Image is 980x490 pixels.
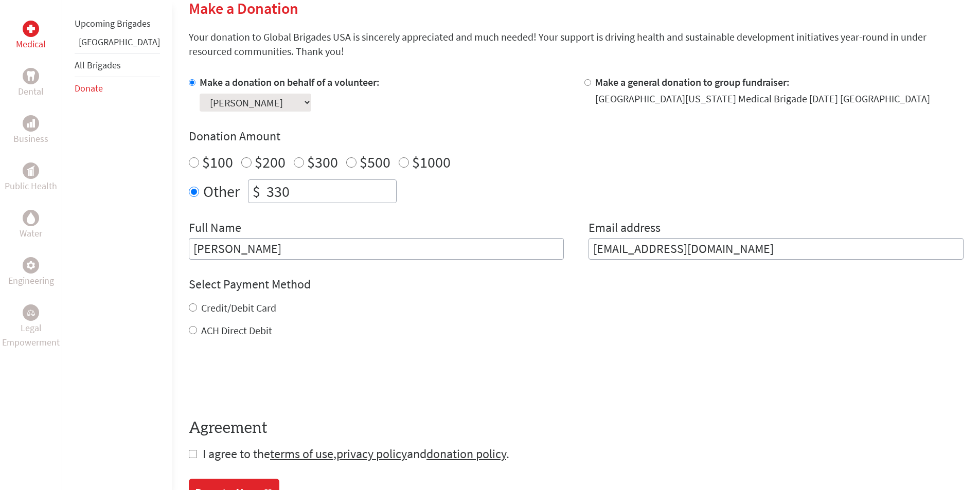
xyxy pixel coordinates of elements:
[589,220,661,238] label: Email address
[595,92,930,106] div: [GEOGRAPHIC_DATA][US_STATE] Medical Brigade [DATE] [GEOGRAPHIC_DATA]
[202,152,233,172] label: $100
[189,238,564,260] input: Enter Full Name
[589,238,964,260] input: Your Email
[27,119,35,128] img: Business
[27,261,35,269] img: Engineering
[270,446,333,462] a: terms of use
[75,59,121,71] a: All Brigades
[16,21,46,51] a: MedicalMedical
[79,36,160,48] a: [GEOGRAPHIC_DATA]
[75,82,103,94] a: Donate
[203,179,240,203] label: Other
[23,210,39,226] div: Water
[27,166,35,176] img: Public Health
[189,358,345,398] iframe: reCAPTCHA
[75,12,160,35] li: Upcoming Brigades
[189,419,964,438] h4: Agreement
[426,446,506,462] a: donation policy
[595,76,790,88] label: Make a general donation to group fundraiser:
[5,162,57,193] a: Public HealthPublic Health
[16,37,46,51] p: Medical
[20,210,42,241] a: WaterWater
[18,68,44,99] a: DentalDental
[23,162,39,179] div: Public Health
[23,304,39,321] div: Legal Empowerment
[336,446,407,462] a: privacy policy
[27,310,35,316] img: Legal Empowerment
[264,180,396,203] input: Enter Amount
[189,128,964,144] h4: Donation Amount
[8,274,54,288] p: Engineering
[255,152,286,172] label: $200
[75,17,151,29] a: Upcoming Brigades
[18,84,44,99] p: Dental
[23,21,39,37] div: Medical
[201,301,276,314] label: Credit/Debit Card
[27,25,35,33] img: Medical
[23,115,39,132] div: Business
[8,257,54,288] a: EngineeringEngineering
[75,53,160,77] li: All Brigades
[23,68,39,84] div: Dental
[248,180,264,203] div: $
[189,220,241,238] label: Full Name
[201,324,272,337] label: ACH Direct Debit
[360,152,390,172] label: $500
[200,76,380,88] label: Make a donation on behalf of a volunteer:
[189,276,964,293] h4: Select Payment Method
[189,30,964,59] p: Your donation to Global Brigades USA is sincerely appreciated and much needed! Your support is dr...
[5,179,57,193] p: Public Health
[412,152,451,172] label: $1000
[75,35,160,53] li: Panama
[203,446,509,462] span: I agree to the , and .
[23,257,39,274] div: Engineering
[2,304,60,350] a: Legal EmpowermentLegal Empowerment
[27,71,35,81] img: Dental
[2,321,60,350] p: Legal Empowerment
[13,115,48,146] a: BusinessBusiness
[307,152,338,172] label: $300
[75,77,160,100] li: Donate
[27,212,35,224] img: Water
[13,132,48,146] p: Business
[20,226,42,241] p: Water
